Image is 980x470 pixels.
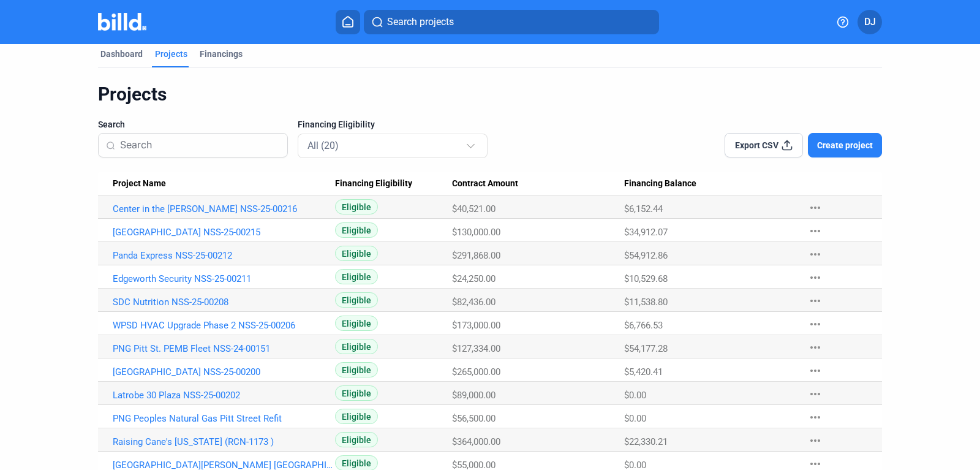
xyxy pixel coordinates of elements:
[864,15,876,29] span: DJ
[98,118,125,131] span: Search
[113,366,335,377] a: [GEOGRAPHIC_DATA] NSS-25-00200
[624,320,663,331] span: $6,766.53
[113,413,335,424] a: PNG Peoples Natural Gas Pitt Street Refit
[335,409,378,424] span: Eligible
[624,390,646,401] span: $0.00
[113,320,335,331] a: WPSD HVAC Upgrade Phase 2 NSS-25-00206
[808,200,823,215] mat-icon: more_horiz
[808,133,882,157] button: Create project
[624,297,668,308] span: $11,538.80
[808,433,823,448] mat-icon: more_horiz
[452,343,500,354] span: $127,334.00
[624,250,668,261] span: $54,912.86
[624,203,663,214] span: $6,152.44
[624,178,796,189] div: Financing Balance
[624,227,668,238] span: $34,912.07
[808,270,823,285] mat-icon: more_horiz
[298,118,375,131] span: Financing Eligibility
[808,224,823,238] mat-icon: more_horiz
[624,366,663,377] span: $5,420.41
[335,339,378,354] span: Eligible
[335,269,378,284] span: Eligible
[808,410,823,425] mat-icon: more_horiz
[808,387,823,401] mat-icon: more_horiz
[624,413,646,424] span: $0.00
[155,48,187,60] div: Projects
[817,139,873,151] span: Create project
[452,227,500,238] span: $130,000.00
[335,178,453,189] div: Financing Eligibility
[725,133,803,157] button: Export CSV
[113,436,335,447] a: Raising Cane's [US_STATE] (RCN-1173 )
[858,10,882,34] button: DJ
[624,343,668,354] span: $54,177.28
[113,227,335,238] a: [GEOGRAPHIC_DATA] NSS-25-00215
[452,178,624,189] div: Contract Amount
[808,363,823,378] mat-icon: more_horiz
[335,292,378,308] span: Eligible
[624,436,668,447] span: $22,330.21
[387,15,454,29] span: Search projects
[200,48,243,60] div: Financings
[113,343,335,354] a: PNG Pitt St. PEMB Fleet NSS-24-00151
[335,246,378,261] span: Eligible
[452,366,500,377] span: $265,000.00
[452,413,496,424] span: $56,500.00
[452,436,500,447] span: $364,000.00
[452,250,500,261] span: $291,868.00
[624,178,696,189] span: Financing Balance
[98,83,882,106] div: Projects
[335,316,378,331] span: Eligible
[307,140,339,151] mat-select-trigger: All (20)
[624,273,668,284] span: $10,529.68
[113,250,335,261] a: Panda Express NSS-25-00212
[335,385,378,401] span: Eligible
[452,297,496,308] span: $82,436.00
[452,390,496,401] span: $89,000.00
[113,297,335,308] a: SDC Nutrition NSS-25-00208
[113,178,335,189] div: Project Name
[452,178,518,189] span: Contract Amount
[452,320,500,331] span: $173,000.00
[335,178,412,189] span: Financing Eligibility
[808,340,823,355] mat-icon: more_horiz
[735,139,778,151] span: Export CSV
[335,362,378,377] span: Eligible
[100,48,143,60] div: Dashboard
[364,10,659,34] button: Search projects
[335,199,378,214] span: Eligible
[120,132,280,158] input: Search
[452,273,496,284] span: $24,250.00
[113,178,166,189] span: Project Name
[808,294,823,308] mat-icon: more_horiz
[808,317,823,332] mat-icon: more_horiz
[113,390,335,401] a: Latrobe 30 Plaza NSS-25-00202
[335,222,378,238] span: Eligible
[113,203,335,214] a: Center in the [PERSON_NAME] NSS-25-00216
[113,273,335,284] a: Edgeworth Security NSS-25-00211
[335,432,378,447] span: Eligible
[808,247,823,262] mat-icon: more_horiz
[452,203,496,214] span: $40,521.00
[98,13,146,31] img: Billd Company Logo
